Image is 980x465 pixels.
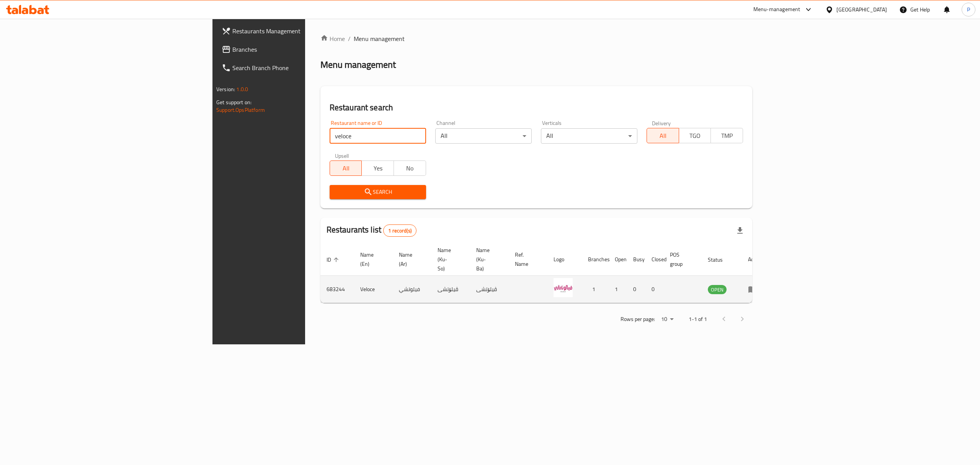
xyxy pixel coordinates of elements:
span: No [397,163,423,174]
th: Logo [547,243,582,276]
a: Support.OpsPlatform [216,105,265,115]
label: Delivery [652,120,671,126]
table: enhanced table [320,243,768,303]
td: 0 [627,276,645,303]
h2: Restaurants list [327,224,416,237]
label: Upsell [335,153,349,158]
td: 1 [582,276,609,303]
td: 1 [609,276,627,303]
span: Name (Ar) [399,250,422,269]
td: ڤیلۆتشی [470,276,509,303]
div: Menu-management [753,5,800,14]
p: Rows per page: [621,314,655,324]
span: 1 record(s) [384,227,416,234]
span: POS group [670,250,693,269]
img: Veloce [554,278,573,297]
td: 0 [645,276,664,303]
button: No [394,160,426,176]
span: Search Branch Phone [232,63,370,72]
a: Restaurants Management [216,22,376,40]
span: Name (Ku-Ba) [476,246,500,273]
nav: breadcrumb [320,34,752,43]
h2: Menu management [320,59,396,71]
a: Branches [216,40,376,59]
a: Search Branch Phone [216,59,376,77]
span: All [650,130,676,141]
td: ڤیلۆتشی [431,276,470,303]
div: [GEOGRAPHIC_DATA] [836,5,887,14]
button: TMP [710,128,743,143]
span: Name (En) [360,250,384,269]
span: OPEN [708,285,727,294]
span: Menu management [354,34,405,43]
span: Name (Ku-So) [438,246,461,273]
span: All [333,163,359,174]
button: Search [330,185,426,199]
div: Total records count [383,224,416,237]
div: All [541,128,637,144]
span: Ref. Name [515,250,538,269]
span: Yes [365,163,391,174]
button: TGO [679,128,711,143]
span: 1.0.0 [236,84,248,94]
span: Search [336,187,420,197]
span: TMP [714,130,740,141]
td: فيلوتشي [393,276,431,303]
th: Branches [582,243,609,276]
h2: Restaurant search [330,102,743,113]
th: Action [742,243,768,276]
span: TGO [682,130,708,141]
th: Closed [645,243,664,276]
div: Export file [731,221,749,240]
button: All [647,128,679,143]
span: Get support on: [216,97,252,107]
div: All [435,128,532,144]
div: Rows per page: [658,314,676,325]
span: Restaurants Management [232,26,370,36]
span: ID [327,255,341,264]
span: Version: [216,84,235,94]
p: 1-1 of 1 [689,314,707,324]
span: Status [708,255,733,264]
th: Busy [627,243,645,276]
button: All [330,160,362,176]
button: Yes [361,160,394,176]
input: Search for restaurant name or ID.. [330,128,426,144]
th: Open [609,243,627,276]
span: P [967,5,970,14]
span: Branches [232,45,370,54]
